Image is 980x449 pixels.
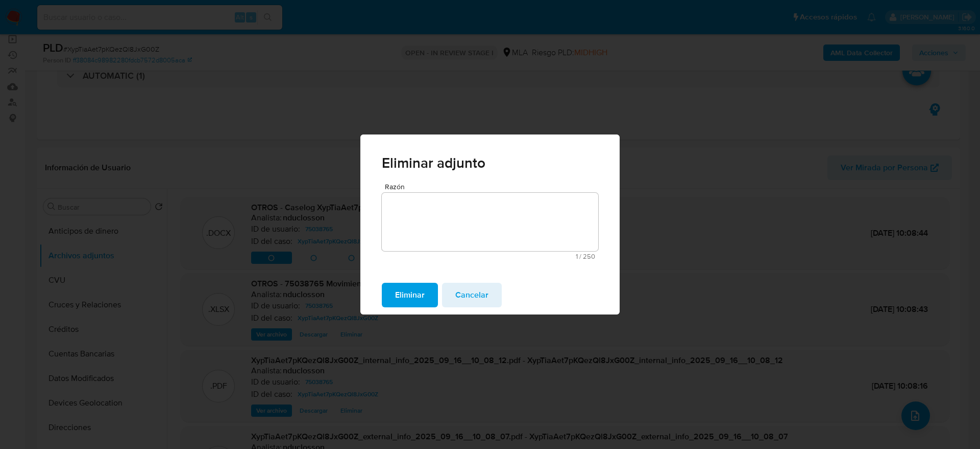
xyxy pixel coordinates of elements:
span: Eliminar adjunto [382,156,598,170]
textarea: Razón [382,193,598,251]
span: Eliminar [395,284,425,306]
span: Máximo 250 caracteres [385,253,595,260]
button: cancel.action [442,283,502,307]
button: Eliminar [382,283,438,307]
span: Razón [385,183,601,191]
div: Eliminar adjunto [360,134,620,315]
span: Cancelar [455,284,488,306]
